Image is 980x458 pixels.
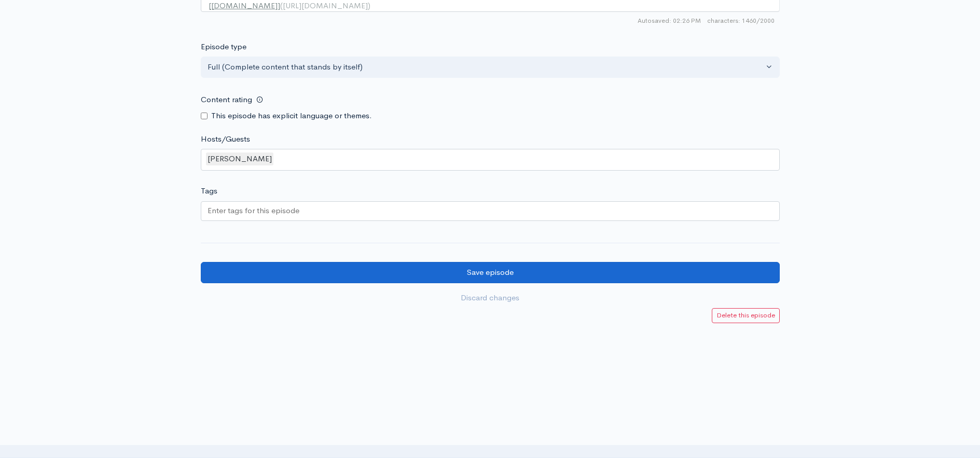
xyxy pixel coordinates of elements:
span: [URL][DOMAIN_NAME] [283,1,368,10]
label: Content rating [201,89,252,110]
input: Save episode [201,262,780,283]
span: ( [280,1,283,10]
input: Enter tags for this episode [208,205,301,217]
span: 1460/2000 [707,16,775,25]
span: [DOMAIN_NAME] [211,1,278,10]
a: Delete this episode [712,308,780,323]
label: Hosts/Guests [201,133,250,145]
label: This episode has explicit language or themes. [211,110,372,122]
span: ] [278,1,280,10]
label: Episode type [201,41,246,53]
div: Full (Complete content that stands by itself) [208,61,764,73]
span: ) [368,1,370,10]
button: Full (Complete content that stands by itself) [201,57,780,78]
label: Tags [201,185,217,197]
div: [PERSON_NAME] [206,152,273,165]
a: Discard changes [201,287,780,309]
small: Delete this episode [716,311,775,320]
span: Autosaved: 02:26 PM [638,16,701,25]
span: [ [209,1,211,10]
